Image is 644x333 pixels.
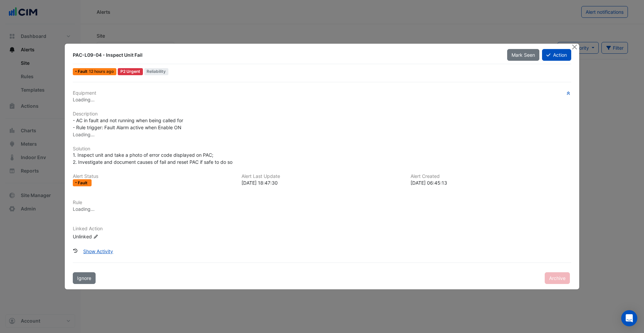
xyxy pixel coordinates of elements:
span: - AC in fault and not running when being called for - Rule trigger: Fault Alarm active when Enabl... [73,117,183,130]
span: Loading... [73,206,95,212]
h6: Alert Status [73,174,233,179]
span: Loading... [73,132,95,137]
span: Reliability [144,68,169,75]
h6: Equipment [73,90,571,96]
span: Sun 10-Aug-2025 20:47 AEST [89,69,114,74]
h6: Linked Action [73,226,571,232]
button: Close [571,44,578,51]
span: Fault [78,69,89,74]
span: Ignore [77,275,91,281]
div: Open Intercom Messenger [621,310,637,326]
h6: Alert Created [411,174,571,179]
h6: Rule [73,200,571,205]
span: Fault [78,181,89,185]
div: Unlinked [73,233,153,240]
div: [DATE] 06:45:13 [411,179,571,186]
h6: Description [73,111,571,117]
button: Action [542,49,571,61]
h6: Solution [73,146,571,152]
div: P2 Urgent [118,68,143,75]
button: Ignore [73,272,96,284]
span: Loading... [73,97,95,102]
button: Show Activity [79,245,117,257]
span: 1. Inspect unit and take a photo of error code displayed on PAC; 2. Investigate and document caus... [73,152,232,165]
fa-icon: Edit Linked Action [93,234,98,239]
span: Mark Seen [512,52,535,58]
div: PAC-L09-04 - Inspect Unit Fail [73,52,499,58]
h6: Alert Last Update [241,174,402,179]
button: Mark Seen [507,49,539,61]
div: [DATE] 18:47:30 [241,179,402,186]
